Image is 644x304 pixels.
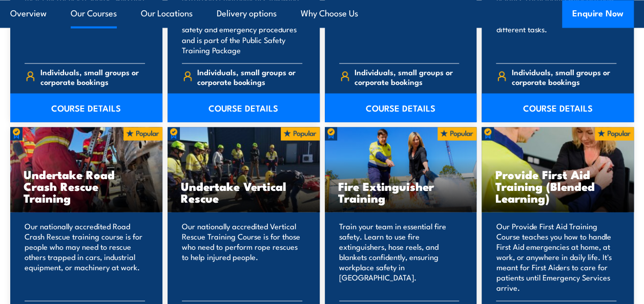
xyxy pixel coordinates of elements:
[197,67,302,86] span: Individuals, small groups or corporate bookings
[325,93,477,122] a: COURSE DETAILS
[482,93,634,122] a: COURSE DETAILS
[168,93,320,122] a: COURSE DETAILS
[355,67,459,86] span: Individuals, small groups or corporate bookings
[339,221,460,292] p: Train your team in essential fire safety. Learn to use fire extinguishers, hose reels, and blanke...
[182,221,302,292] p: Our nationally accredited Vertical Rescue Training Course is for those who need to perform rope r...
[496,221,616,292] p: Our Provide First Aid Training Course teaches you how to handle First Aid emergencies at home, at...
[495,168,620,203] h3: Provide First Aid Training (Blended Learning)
[10,93,162,122] a: COURSE DETAILS
[338,180,464,203] h3: Fire Extinguisher Training
[40,67,145,86] span: Individuals, small groups or corporate bookings
[181,180,306,203] h3: Undertake Vertical Rescue
[24,168,149,203] h3: Undertake Road Crash Rescue Training
[512,67,616,86] span: Individuals, small groups or corporate bookings
[25,221,145,292] p: Our nationally accredited Road Crash Rescue training course is for people who may need to rescue ...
